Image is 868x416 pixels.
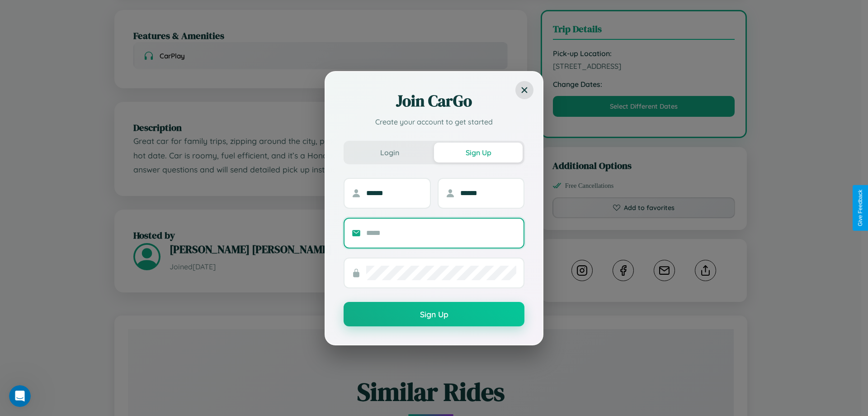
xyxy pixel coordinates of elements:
h2: Join CarGo [344,90,524,112]
iframe: Intercom live chat [9,385,31,407]
div: Give Feedback [857,190,863,226]
p: Create your account to get started [344,116,524,127]
button: Login [345,143,434,163]
button: Sign Up [434,143,523,163]
button: Sign Up [344,302,524,326]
